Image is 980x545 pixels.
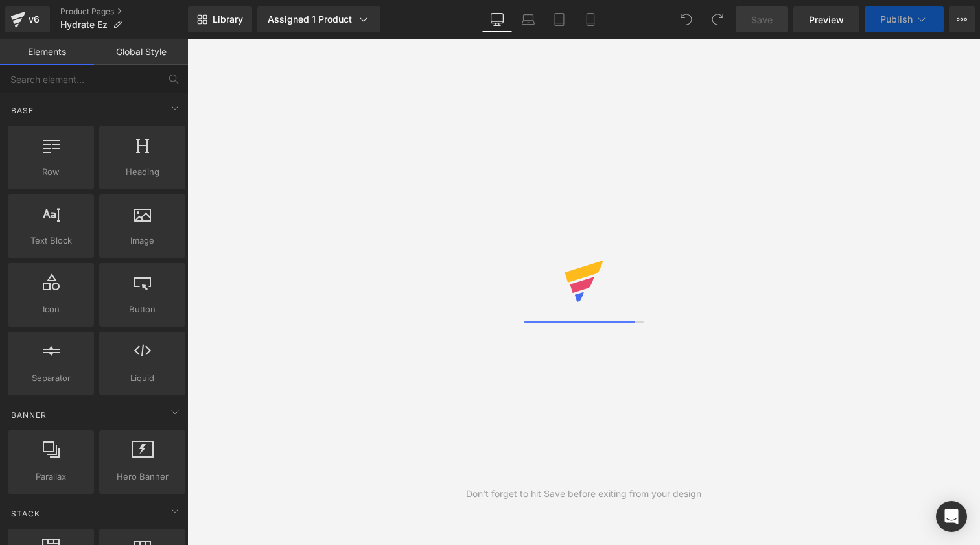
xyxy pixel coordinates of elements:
button: More [949,6,975,32]
span: Heading [103,165,181,179]
span: Separator [12,371,90,385]
a: Desktop [482,6,513,32]
button: Redo [705,6,730,32]
span: Library [213,14,243,25]
span: Liquid [103,371,181,385]
a: Global Style [94,39,188,65]
a: Tablet [544,6,575,32]
span: Text Block [12,234,90,248]
a: New Library [188,6,252,32]
span: Hydrate Ez [60,19,108,30]
div: Don't forget to hit Save before exiting from your design [466,487,701,501]
a: v6 [5,6,50,32]
span: Save [751,13,773,27]
a: Mobile [575,6,606,32]
div: Open Intercom Messenger [936,501,967,532]
button: Publish [865,6,944,32]
span: Preview [809,13,844,27]
span: Publish [880,14,913,25]
span: Button [103,303,181,316]
a: Preview [793,6,859,32]
button: Undo [673,6,699,32]
span: Icon [12,303,90,316]
span: Base [10,104,35,117]
a: Laptop [513,6,544,32]
span: Stack [10,507,41,520]
span: Hero Banner [103,470,181,483]
div: v6 [26,11,42,28]
span: Row [12,165,90,179]
span: Image [103,234,181,248]
span: Banner [10,409,48,421]
a: Product Pages [60,6,188,17]
div: Assigned 1 Product [268,13,370,26]
span: Parallax [12,470,90,483]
